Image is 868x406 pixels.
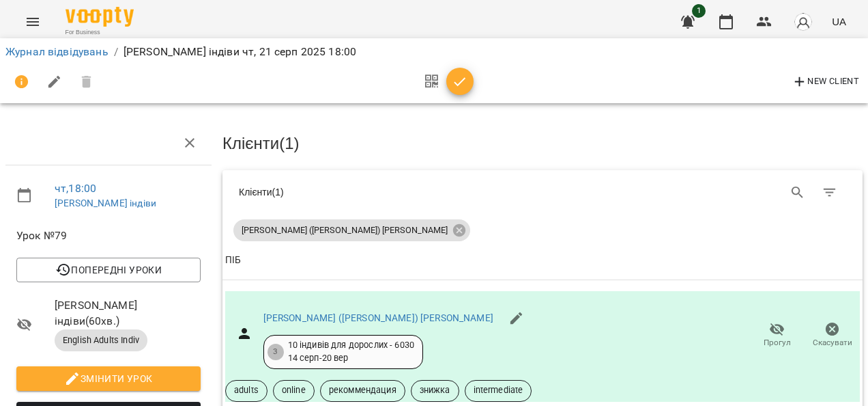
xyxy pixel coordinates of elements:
[27,370,190,387] span: Змінити урок
[788,71,863,93] button: New Client
[16,366,201,391] button: Змінити урок
[66,28,134,37] span: For Business
[411,384,459,396] span: знижка
[794,12,813,31] img: avatar_s.png
[781,176,814,209] button: Search
[226,384,267,396] span: adults
[5,44,863,60] nav: breadcrumb
[832,14,846,29] span: UA
[225,252,860,269] span: ПІБ
[274,384,314,396] span: online
[813,337,852,349] span: Скасувати
[465,384,532,396] span: intermediate
[764,337,791,349] span: Прогул
[55,182,96,195] a: чт , 18:00
[792,74,859,90] span: New Client
[16,228,201,244] span: Урок №79
[222,170,863,214] div: Table Toolbar
[233,219,470,241] div: [PERSON_NAME] ([PERSON_NAME]) [PERSON_NAME]
[288,339,414,364] div: 10 індивів для дорослих - 6030 14 серп - 20 вер
[16,5,49,38] button: Menu
[55,198,156,208] a: [PERSON_NAME] індіви
[222,135,863,152] h3: Клієнти ( 1 )
[263,312,493,323] a: [PERSON_NAME] ([PERSON_NAME]) [PERSON_NAME]
[225,252,241,269] div: Sort
[27,262,190,278] span: Попередні уроки
[749,316,805,355] button: Прогул
[692,4,706,18] span: 1
[66,7,134,27] img: Voopty Logo
[805,316,860,355] button: Скасувати
[225,252,241,269] div: ПІБ
[826,9,852,34] button: UA
[321,384,405,396] span: рекоммендация
[16,258,201,282] button: Попередні уроки
[239,185,532,199] div: Клієнти ( 1 )
[813,176,846,209] button: Фільтр
[114,44,118,60] li: /
[233,224,456,236] span: [PERSON_NAME] ([PERSON_NAME]) [PERSON_NAME]
[55,297,201,329] span: [PERSON_NAME] індіви ( 60 хв. )
[267,344,284,360] div: 3
[5,45,108,58] a: Журнал відвідувань
[124,44,356,60] p: [PERSON_NAME] індіви чт, 21 серп 2025 18:00
[55,334,147,347] span: English Adults Indiv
